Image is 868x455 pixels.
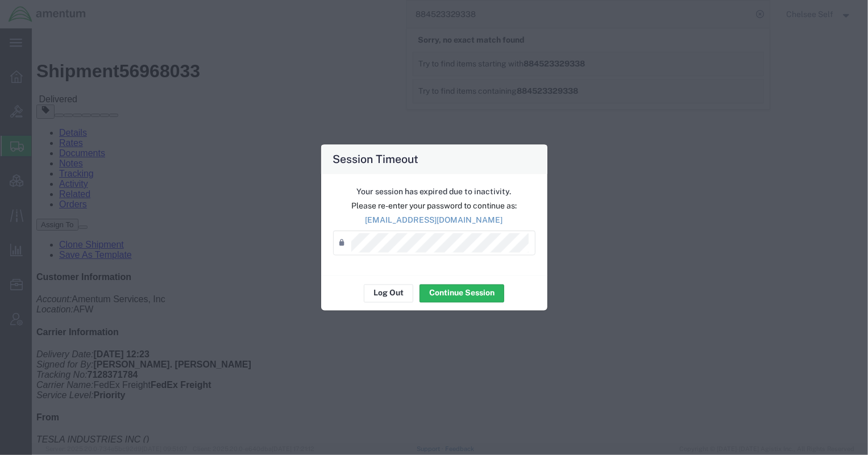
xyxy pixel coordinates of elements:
p: Please re-enter your password to continue as: [333,200,535,212]
p: [EMAIL_ADDRESS][DOMAIN_NAME] [333,214,535,226]
h4: Session Timeout [333,151,418,167]
p: Your session has expired due to inactivity. [333,186,535,198]
button: Log Out [364,284,413,302]
button: Continue Session [420,284,504,302]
